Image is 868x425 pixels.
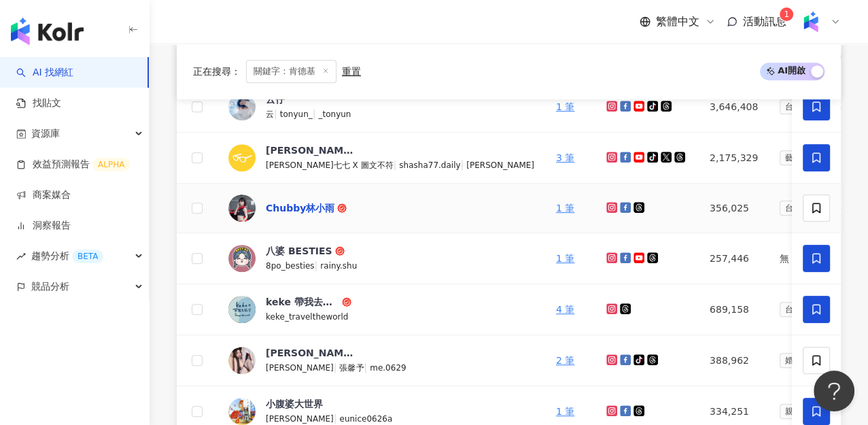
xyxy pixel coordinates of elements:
[743,15,786,28] span: 活動訊息
[780,353,807,368] span: 婚禮
[266,109,274,119] span: 云
[339,363,364,373] span: 張馨予
[228,346,534,375] a: KOL Avatar[PERSON_NAME]兒[PERSON_NAME]。[PERSON_NAME]|張馨予|me.0629
[780,201,823,216] span: 台灣旅遊
[266,160,394,170] span: [PERSON_NAME]七七 X 圖文不符
[784,10,789,19] span: 1
[699,233,769,284] td: 257,446
[228,143,534,172] a: KOL Avatar[PERSON_NAME][PERSON_NAME][PERSON_NAME]七七 X 圖文不符|shasha77.daily|[PERSON_NAME]
[11,18,84,45] img: logo
[699,284,769,335] td: 689,158
[699,184,769,233] td: 356,025
[266,143,354,157] div: [PERSON_NAME][PERSON_NAME]
[228,93,256,120] img: KOL Avatar
[266,244,332,258] div: 八婆 BESTIES
[266,261,315,271] span: 8po_besties
[280,109,313,119] span: tonyun_
[556,304,574,315] a: 4 筆
[556,152,574,163] a: 3 筆
[339,414,392,424] span: eunice0626a
[320,261,357,271] span: rainy.shu
[699,335,769,386] td: 388,962
[31,241,103,271] span: 趨勢分析
[814,371,854,411] iframe: Help Scout Beacon - Open
[228,347,256,374] img: KOL Avatar
[266,312,348,322] span: keke_traveltheworld
[266,201,334,215] div: Chubby林小雨
[228,194,534,222] a: KOL AvatarChubby林小雨
[370,363,406,373] span: me.0629
[16,252,26,261] span: rise
[556,203,574,214] a: 1 筆
[399,160,460,170] span: shasha77.daily
[313,108,319,119] span: |
[780,302,823,317] span: 台灣旅遊
[16,188,71,202] a: 商案媒合
[334,413,340,424] span: |
[461,159,467,170] span: |
[466,160,534,170] span: [PERSON_NAME]
[699,133,769,184] td: 2,175,329
[315,260,321,271] span: |
[16,66,73,80] a: searchAI 找網紅
[364,362,370,373] span: |
[556,355,574,366] a: 2 筆
[228,144,256,171] img: KOL Avatar
[342,66,361,77] div: 重置
[334,362,340,373] span: |
[556,253,574,264] a: 1 筆
[266,397,323,411] div: 小腹婆大世界
[656,14,699,29] span: 繁體中文
[318,109,351,119] span: _tonyun
[266,363,334,373] span: [PERSON_NAME]
[394,159,400,170] span: |
[699,82,769,133] td: 3,646,408
[228,295,534,324] a: KOL Avatarkeke 帶我去旅行keke_traveltheworld
[798,9,824,35] img: Kolr%20app%20icon%20%281%29.png
[556,406,574,417] a: 1 筆
[266,295,339,309] div: keke 帶我去旅行
[228,398,256,425] img: KOL Avatar
[228,296,256,323] img: KOL Avatar
[16,219,71,233] a: 洞察報告
[228,245,256,272] img: KOL Avatar
[228,92,534,121] a: KOL Avatar云仔云|tonyun_|_tonyun
[228,244,534,273] a: KOL Avatar八婆 BESTIES8po_besties|rainy.shu
[780,99,823,114] span: 台灣旅遊
[266,346,354,360] div: [PERSON_NAME]兒[PERSON_NAME]。
[780,404,823,419] span: 親子旅遊
[274,108,280,119] span: |
[16,97,61,110] a: 找貼文
[556,101,574,112] a: 1 筆
[266,414,334,424] span: [PERSON_NAME]
[31,271,69,302] span: 競品分析
[31,118,60,149] span: 資源庫
[16,158,130,171] a: 效益預測報告ALPHA
[72,250,103,263] div: BETA
[780,7,793,21] sup: 1
[780,150,831,165] span: 藝術與娛樂
[246,60,336,83] span: 關鍵字：肯德基
[193,66,241,77] span: 正在搜尋 ：
[228,194,256,222] img: KOL Avatar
